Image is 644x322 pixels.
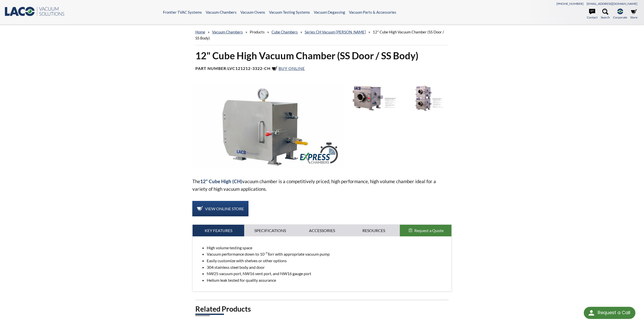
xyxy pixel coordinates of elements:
button: Request a Quote [400,225,452,236]
strong: 12" Cube High (CH) [200,178,242,184]
span: Request a Quote [414,228,444,233]
span: View Online Store [205,206,244,211]
li: 304 stainless steel body and door [207,264,448,271]
b: LVC121212-3322-CH [227,66,271,71]
div: Request a Call [584,307,635,319]
a: Vacuum Parts & Accessories [349,10,396,14]
a: Vacuum Chambers [212,30,243,34]
div: » » » » » [195,25,449,45]
span: Products [250,30,265,34]
h2: Related Products [195,304,449,314]
img: Chamber shown with optional ports and materials [348,84,397,112]
a: Store [630,9,637,20]
span: Buy Online [279,66,305,71]
li: NW25 vacuum port, NW16 vent port, and NW16 gauge port [207,270,448,277]
h1: 12" Cube High Vacuum Chamber (SS Door / SS Body) [195,49,449,62]
a: Search [601,9,610,20]
a: Buy Online [272,66,305,71]
a: [PHONE_NUMBER] [556,2,584,6]
span: 12" Cube High Vacuum Chamber (SS Door / SS Body) [195,30,444,40]
li: Helium leak tested for quality assurance [207,277,448,283]
li: Easily customize with shelves or other options [207,257,448,264]
img: round button [587,309,595,317]
a: Accessories [296,225,348,236]
span: Corporate [613,15,627,20]
sup: -7 [264,251,267,255]
a: Resources [348,225,400,236]
a: Vacuum Chambers [206,10,237,14]
a: Vacuum Ovens [240,10,265,14]
li: Vacuum performance down to 10 Torr with appropriate vacuum pump [207,251,448,257]
a: View Online Store [192,201,248,217]
a: Contact [587,9,597,20]
a: Specifications [244,225,296,236]
a: Series CH Vacuum [PERSON_NAME] [305,30,366,34]
a: [EMAIL_ADDRESS][DOMAIN_NAME] [587,2,637,6]
a: Cube Chambers [272,30,298,34]
img: Chamber shown stacked with optional ports and materials [400,84,449,112]
li: High volume testing space [207,244,448,251]
a: home [195,30,205,34]
a: Frontier TVAC Systems [163,10,202,14]
p: The vacuum chamber is a competitively priced, high performance, high volume chamber ideal for a v... [192,178,452,193]
a: Vacuum Degassing [314,10,345,14]
h4: Part Number: [195,66,449,72]
div: Request a Call [598,307,630,318]
a: Vacuum Testing Systems [269,10,310,14]
a: Key Features [193,225,244,236]
img: LVC121212-3322-CH Express Chamber, angled view [192,84,344,169]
